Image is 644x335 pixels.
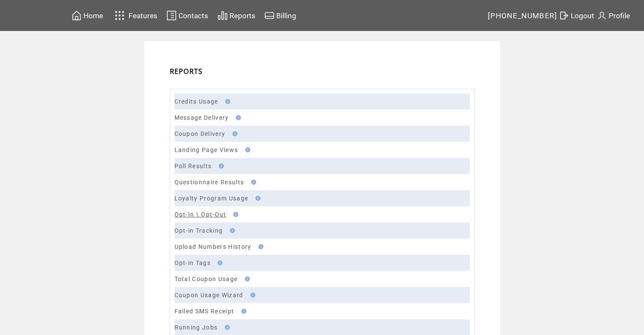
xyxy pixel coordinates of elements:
[175,146,238,153] a: Landing Page Views
[597,10,607,21] img: profile.svg
[175,227,223,234] a: Opt-in Tracking
[256,244,263,249] img: help.gif
[233,115,241,120] img: help.gif
[264,10,275,21] img: creidtcard.svg
[229,11,255,20] span: Reports
[595,9,631,22] a: Profile
[276,11,296,20] span: Billing
[70,9,104,22] a: Home
[215,260,223,265] img: help.gif
[112,8,127,23] img: features.svg
[175,114,229,121] a: Message Delivery
[558,9,595,22] a: Logout
[263,9,298,22] a: Billing
[218,10,228,21] img: chart.svg
[253,196,260,201] img: help.gif
[175,243,252,250] a: Upload Numbers History
[72,10,82,21] img: home.svg
[223,99,230,104] img: help.gif
[248,293,255,298] img: help.gif
[165,9,209,22] a: Contacts
[111,7,159,24] a: Features
[175,259,211,266] a: Opt-in Tags
[129,11,157,20] span: Features
[175,324,218,331] a: Running Jobs
[175,195,249,202] a: Loyalty Program Usage
[609,11,630,20] span: Profile
[166,10,177,21] img: contacts.svg
[227,228,235,233] img: help.gif
[175,308,235,315] a: Failed SMS Receipt
[175,292,243,298] a: Coupon Usage Wizard
[559,10,569,21] img: exit.svg
[216,163,224,169] img: help.gif
[178,11,208,20] span: Contacts
[175,98,218,105] a: Credits Usage
[488,11,558,20] span: [PHONE_NUMBER]
[239,309,246,314] img: help.gif
[175,179,244,186] a: Questionnaire Results
[216,9,257,22] a: Reports
[249,180,256,185] img: help.gif
[571,11,594,20] span: Logout
[170,67,203,76] span: REPORTS
[231,212,238,217] img: help.gif
[222,325,230,330] img: help.gif
[230,131,238,136] img: help.gif
[175,211,226,218] a: Opt-In \ Opt-Out
[242,276,250,282] img: help.gif
[175,276,238,282] a: Total Coupon Usage
[175,163,212,169] a: Poll Results
[243,147,250,152] img: help.gif
[175,130,226,137] a: Coupon Delivery
[83,11,103,20] span: Home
